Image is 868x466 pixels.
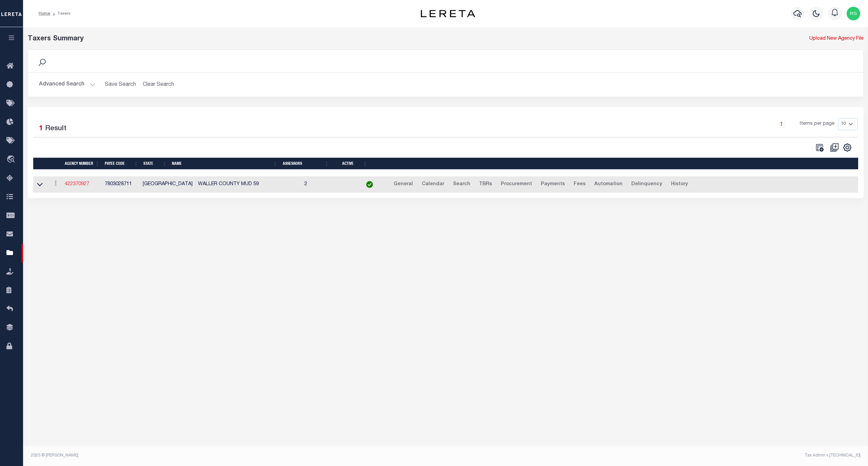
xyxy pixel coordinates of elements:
[450,179,473,190] a: Search
[800,120,834,128] span: Items per page
[476,179,495,190] a: TBRs
[538,179,568,190] a: Payments
[141,158,169,170] th: State: activate to sort column ascending
[102,176,140,193] td: 7803028711
[628,179,665,190] a: Delinquency
[169,158,280,170] th: Name: activate to sort column ascending
[419,179,447,190] a: Calendar
[778,120,785,128] a: 1
[366,181,373,188] img: check-icon-green.svg
[498,179,535,190] a: Procurement
[28,34,652,44] div: Taxers Summary
[50,11,71,17] li: Taxers
[39,12,50,16] a: Home
[65,182,89,187] a: 422370927
[571,179,589,190] a: Fees
[332,158,370,170] th: Active: activate to sort column ascending
[302,176,351,193] td: 2
[280,158,332,170] th: Assessors: activate to sort column ascending
[6,155,17,164] i: travel_explore
[391,179,416,190] a: General
[668,179,691,190] a: History
[847,7,860,20] img: svg+xml;base64,PHN2ZyB4bWxucz0iaHR0cDovL3d3dy53My5vcmcvMjAwMC9zdmciIHBvaW50ZXItZXZlbnRzPSJub25lIi...
[39,125,43,132] span: 1
[195,176,302,193] td: WALLER COUNTY MUD 59
[101,78,140,91] button: Save Search
[39,78,95,91] button: Advanced Search
[140,78,177,91] button: Clear Search
[591,179,626,190] a: Automation
[140,176,195,193] td: [GEOGRAPHIC_DATA]
[370,158,859,170] th: &nbsp;
[62,158,102,170] th: Agency Number: activate to sort column ascending
[45,123,66,134] label: Result
[421,10,475,17] img: logo-dark.svg
[809,35,864,43] a: Upload New Agency File
[102,158,141,170] th: Payee Code: activate to sort column ascending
